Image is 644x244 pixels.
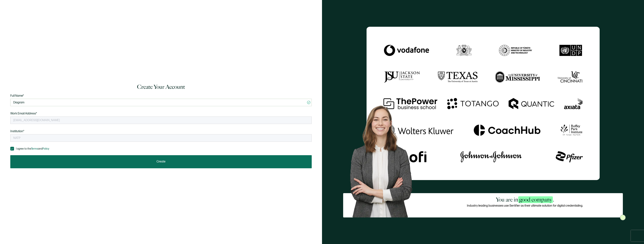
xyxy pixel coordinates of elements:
[42,147,49,150] a: Policy
[307,100,311,105] ion-icon: checkmark circle outline
[625,226,644,244] iframe: Chat Widget
[343,100,427,217] img: Sertifier Login - You are in <span class="strong-h">good company</span>. Hero
[10,99,312,106] input: Full Name
[10,111,37,116] span: Work Email Address*
[10,134,312,142] input: Acme Corporation
[137,83,185,91] h1: Create Your Account
[467,203,583,208] p: Industry leading businesses use Sertifier as their ultimate solution for digital credentialing.
[620,215,626,220] img: Sertifier Login
[16,147,49,150] span: I agree to the and
[31,147,38,150] a: Terms
[10,94,24,98] span: Full Name*
[10,116,312,124] input: Enter your work email address
[157,160,165,163] span: Create
[518,196,553,203] span: good company
[10,130,24,133] span: Institution*
[10,155,312,168] button: Create
[367,27,600,180] img: Sertifier Login - You are in <span class="strong-h">good company</span>.
[496,196,554,203] h2: You are in .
